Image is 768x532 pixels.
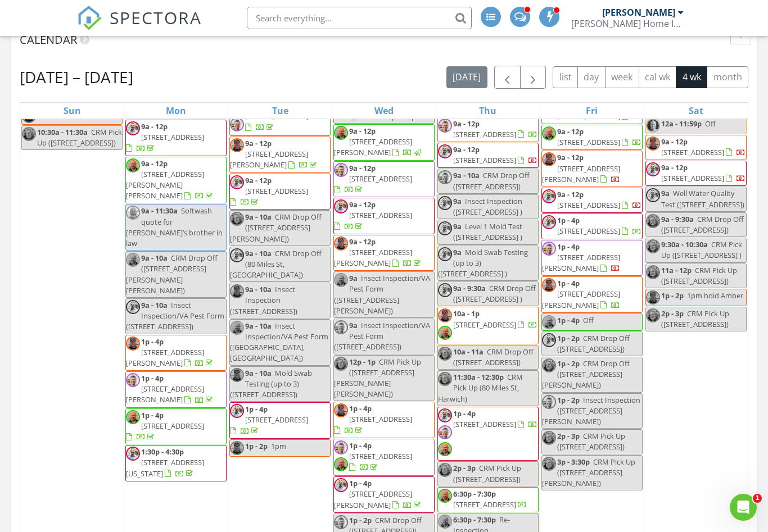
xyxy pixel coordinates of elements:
span: [STREET_ADDRESS][PERSON_NAME] [542,289,620,310]
span: Off [705,119,716,129]
a: Wednesday [372,103,396,119]
span: 9a - 12p [557,152,584,162]
a: 9a - 12p [STREET_ADDRESS] [541,188,643,213]
span: [STREET_ADDRESS] [453,419,516,429]
span: 9a - 12p [349,163,376,173]
a: 1p - 4p [STREET_ADDRESS][PERSON_NAME] [334,478,423,510]
span: Mold Swab Testing (up to 3) ([STREET_ADDRESS]) [230,368,312,399]
img: greg_prew_headshot.jpg [646,188,660,202]
a: 9a - 12p [STREET_ADDRESS][PERSON_NAME] [333,235,435,271]
span: CRM Pick Up ([STREET_ADDRESS]) [453,463,521,484]
span: [PERSON_NAME] 8pm Boston pick up [349,101,432,121]
img: img_7324.jpg [646,214,660,228]
img: brial_pope.jpg [126,373,140,387]
img: brial_pope.jpg [334,440,348,454]
span: 1p - 4p [349,478,372,488]
a: 9a - 12p [STREET_ADDRESS] [645,161,747,186]
img: marc_2019.jpg [230,284,244,298]
span: 9a - 12p [453,144,480,154]
span: 6:30p - 7:30p [453,515,496,525]
a: Sunday [61,103,83,119]
span: Insect Inspection/VA Pest Form ([GEOGRAPHIC_DATA], [GEOGRAPHIC_DATA]) [230,321,328,363]
img: img_7324.jpg [542,358,556,372]
span: [STREET_ADDRESS][PERSON_NAME] [230,149,308,170]
a: 9a - 12p [STREET_ADDRESS] [541,125,643,150]
span: [STREET_ADDRESS] [349,174,412,184]
img: brial_pope.jpg [230,117,244,131]
div: [PERSON_NAME] [602,7,675,18]
span: CRM Pick Up ([STREET_ADDRESS]) [557,431,625,452]
span: 6:30p - 7:30p [453,489,496,499]
span: Well Water Quality Test ([STREET_ADDRESS]) [661,188,744,209]
img: marc_2019.jpg [646,290,660,304]
span: CRM Drop Off ([STREET_ADDRESS]) [661,214,744,235]
a: 6:30p - 7:30p [STREET_ADDRESS] [453,489,527,510]
img: greg_prew_headshot.jpg [126,121,140,135]
span: 9a - 11:30a [141,206,178,216]
span: CRM Pick Up ([STREET_ADDRESS][PERSON_NAME]) [542,457,635,488]
span: 1p - 2p [557,358,580,369]
span: [STREET_ADDRESS] [661,173,724,183]
img: greg_prew_headshot.jpg [438,283,452,297]
a: 9a - 12p [STREET_ADDRESS][PERSON_NAME] [542,152,620,184]
a: 1p - 4p [STREET_ADDRESS][PERSON_NAME] [126,337,215,368]
span: 9a - 12p [661,137,688,147]
a: 1p - 4p [STREET_ADDRESS][PERSON_NAME] [126,373,215,404]
img: greg_prew_headshot.jpg [438,408,452,422]
span: 9a - 12p [661,162,688,172]
button: month [707,66,748,88]
a: 1p - 4p [STREET_ADDRESS] [557,215,641,236]
a: 9a - 12p [STREET_ADDRESS] [437,143,539,168]
span: CRM Pick Up ([STREET_ADDRESS]) [661,308,729,329]
span: [STREET_ADDRESS][PERSON_NAME] [334,247,412,268]
span: 10a - 1p [453,308,480,319]
a: Saturday [686,103,706,119]
span: Insect Inspection/VA Pest Form ([STREET_ADDRESS]) [126,300,224,331]
img: 9eff220f8b0e42cd9cb776b7303a6cd3.jpeg [542,315,556,329]
img: brial_pope.jpg [542,242,556,256]
img: greg_prew_headshot.jpg [126,447,140,461]
span: [STREET_ADDRESS] [453,499,516,510]
a: 10a - 1p [STREET_ADDRESS] [437,307,539,344]
img: brial_pope.jpg [334,320,348,334]
img: brial_pope.jpg [334,163,348,177]
a: 1p - 4p [STREET_ADDRESS][PERSON_NAME] [125,371,227,408]
img: greg_prew_headshot.jpg [542,333,556,347]
span: [STREET_ADDRESS] [141,132,204,142]
span: CRM Pick Up ([STREET_ADDRESS][PERSON_NAME][PERSON_NAME]) [334,357,421,399]
button: Next [520,66,546,89]
img: img_7324.jpg [438,347,452,361]
span: [STREET_ADDRESS] [245,186,308,196]
span: [STREET_ADDRESS][PERSON_NAME] [542,163,620,184]
a: 10a - 1p [STREET_ADDRESS] [453,308,537,329]
img: 9eff220f8b0e42cd9cb776b7303a6cd3.jpeg [126,253,140,267]
span: [STREET_ADDRESS] [453,129,516,139]
img: a9367354d3e341059eda48d9aa04453b.jpeg [126,206,140,220]
span: 9a - 12p [349,199,376,210]
a: 9a - 12p [STREET_ADDRESS] [453,119,537,139]
a: 1p - 4p [STREET_ADDRESS][PERSON_NAME] [542,278,620,310]
span: 1 [753,494,762,503]
a: 9a - 12p [STREET_ADDRESS][PERSON_NAME][PERSON_NAME] [125,157,227,204]
img: The Best Home Inspection Software - Spectora [77,6,102,30]
span: 1p - 4p [349,440,372,451]
img: greg_prew_headshot.jpg [230,248,244,262]
span: 9a - 9:30a [453,283,486,293]
img: greg_prew_headshot.jpg [126,300,140,314]
img: img_7324.jpg [438,372,452,386]
img: brial_pope.jpg [334,515,348,529]
button: week [605,66,639,88]
a: 9a - 12p [STREET_ADDRESS] [229,174,331,210]
span: 1p - 4p [245,404,268,414]
span: Insect Inspection ([STREET_ADDRESS][PERSON_NAME]) [542,395,640,426]
a: 9a - 12p [STREET_ADDRESS] [661,162,746,183]
img: f6ba44ae3ccb492fa75a4bd56e429e53.jpeg [646,119,660,133]
span: [STREET_ADDRESS] [349,210,412,220]
img: img_7324.jpg [646,265,660,279]
span: 11:30a - 12:30p [453,372,504,382]
input: Search everything... [247,7,472,29]
span: CRM Drop Off ([STREET_ADDRESS][PERSON_NAME][PERSON_NAME]) [126,253,218,295]
a: 1p - 4p [STREET_ADDRESS][PERSON_NAME] [542,242,620,273]
h2: [DATE] – [DATE] [20,66,133,88]
a: Thursday [477,103,499,119]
